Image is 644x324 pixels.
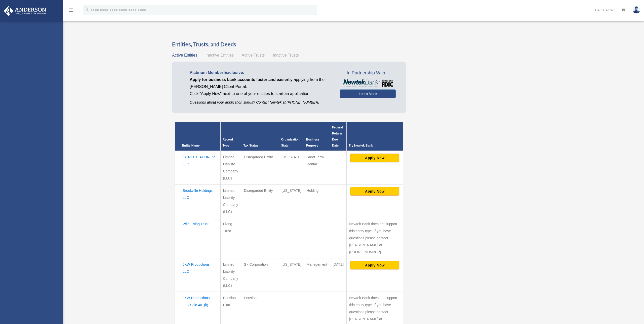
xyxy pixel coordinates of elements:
th: Tax Status [241,122,279,151]
img: Anderson Advisors Platinum Portal [2,6,48,16]
td: Holding [304,184,330,218]
p: Click "Apply Now" next to one of your entities to start an application. [190,90,332,97]
th: Business Purpose [304,122,330,151]
td: [US_STATE] [279,151,304,184]
div: Try Newtek Bank [349,143,401,149]
img: NewtekBankLogoSM.png [342,79,393,87]
button: Apply Now [350,187,399,196]
td: Wild Living Trust [180,218,221,258]
td: Short Term Rental [304,151,330,184]
th: Federal Return Due Date [330,122,346,151]
th: Record Type [220,122,241,151]
p: by applying from the [PERSON_NAME] Client Portal. [190,76,332,90]
td: Management [304,258,330,292]
a: Learn More [340,89,395,98]
td: Limited Liability Company (LLC) [220,258,241,292]
td: JKW Productions, LLC [180,258,221,292]
td: Limited Liability Company (LLC) [220,151,241,184]
span: Active Trusts [242,53,265,57]
span: Apply for business bank accounts faster and easier [190,77,288,82]
td: [US_STATE] [279,184,304,218]
span: Inactive Trusts [273,53,299,57]
i: menu [68,7,74,13]
button: Apply Now [350,154,399,162]
p: Platinum Member Exclusive: [190,69,332,76]
td: Disregarded Entity [241,184,279,218]
td: Brookville Holdings, LLC [180,184,221,218]
td: [DATE] [330,258,346,292]
img: User Pic [633,6,640,14]
button: Apply Now [350,261,399,269]
td: Limited Liability Company (LLC) [220,184,241,218]
td: [US_STATE] [279,258,304,292]
td: Living Trust [220,218,241,258]
p: Questions about your application status? Contact Newtek at [PHONE_NUMBER] [190,99,332,106]
td: [STREET_ADDRESS] LLC [180,151,221,184]
td: Newtek Bank does not support this entity type. If you have questions please contact [PERSON_NAME]... [347,218,403,258]
span: Active Entities [172,53,197,57]
th: Organization State [279,122,304,151]
span: In Partnership With... [340,69,395,77]
h3: Entities, Trusts, and Deeds [172,40,406,48]
a: menu [68,9,74,13]
td: Disregarded Entity [241,151,279,184]
td: S - Corporation [241,258,279,292]
span: Inactive Entities [206,53,234,57]
i: search [84,7,90,12]
th: Entity Name [180,122,221,151]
